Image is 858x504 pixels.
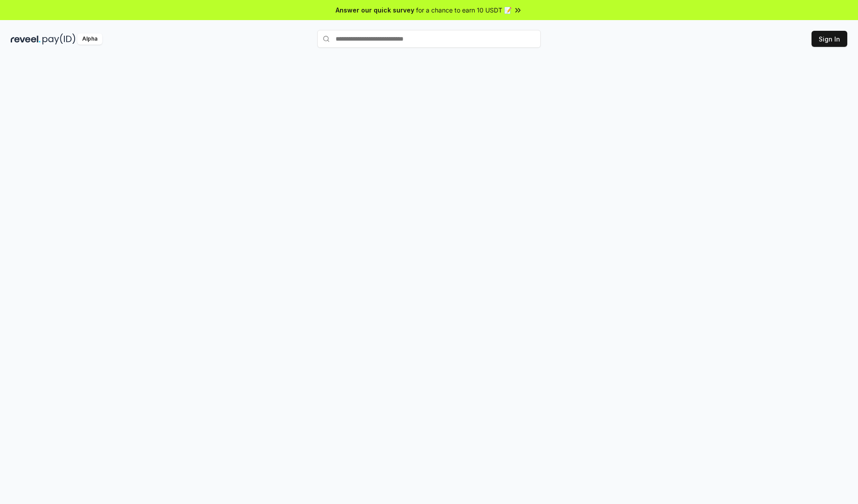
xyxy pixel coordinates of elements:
span: for a chance to earn 10 USDT 📝 [416,5,512,15]
button: Sign In [812,31,847,47]
div: Alpha [77,33,102,45]
span: Answer our quick survey [336,5,414,15]
img: pay_id [42,33,76,45]
img: reveel_dark [11,33,41,45]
